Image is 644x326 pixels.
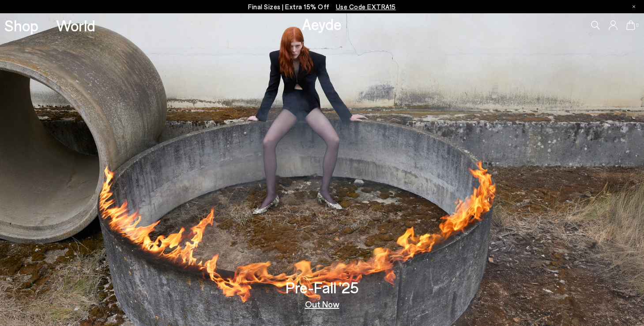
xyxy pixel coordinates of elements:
span: Navigate to /collections/ss25-final-sizes [336,3,396,11]
span: 0 [635,23,640,28]
a: World [56,18,95,33]
a: 0 [626,20,635,30]
a: Aeyde [302,15,342,33]
a: Out Now [305,299,339,308]
h3: Pre-Fall '25 [286,280,359,295]
p: Final Sizes | Extra 15% Off [248,1,396,12]
a: Shop [4,18,38,33]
